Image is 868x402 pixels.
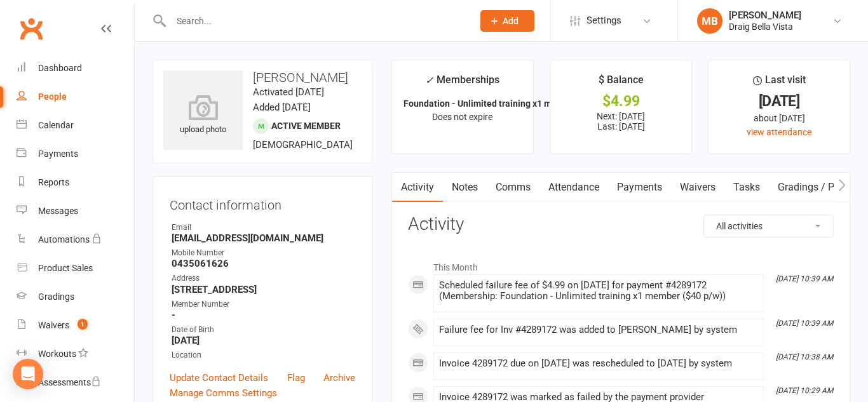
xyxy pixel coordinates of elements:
time: Added [DATE] [253,102,311,113]
div: Dashboard [38,63,82,73]
span: 1 [78,319,88,330]
span: Active member [271,121,341,131]
strong: [DATE] [172,335,355,346]
div: Messages [38,206,78,216]
i: [DATE] 10:29 AM [776,386,833,395]
strong: - [172,309,355,321]
div: People [38,91,67,102]
input: Search... [167,12,464,30]
div: Payments [38,149,78,159]
a: Attendance [539,173,608,202]
strong: [EMAIL_ADDRESS][DOMAIN_NAME] [172,232,355,244]
div: Automations [38,234,90,245]
a: Workouts [17,340,134,368]
a: Calendar [17,111,134,140]
div: upload photo [163,95,243,137]
div: Memberships [425,72,499,95]
strong: [STREET_ADDRESS] [172,284,355,295]
h3: Contact information [170,193,355,212]
a: People [17,83,134,111]
div: [DATE] [720,95,838,108]
a: Product Sales [17,254,134,283]
p: Next: [DATE] Last: [DATE] [562,111,680,131]
div: Waivers [38,320,69,330]
strong: 0435061626 [172,258,355,269]
a: Manage Comms Settings [170,385,277,401]
div: Open Intercom Messenger [13,359,43,389]
i: [DATE] 10:39 AM [776,319,833,328]
a: Archive [323,370,355,385]
a: Update Contact Details [170,370,268,385]
a: Waivers 1 [17,311,134,340]
span: [DEMOGRAPHIC_DATA] [253,139,353,151]
i: ✓ [425,74,433,86]
div: Draig Bella Vista [729,21,801,32]
span: Does not expire [432,112,492,122]
div: Reports [38,177,69,187]
a: Payments [608,173,671,202]
strong: Foundation - Unlimited training x1 member ... [403,98,587,109]
span: Add [503,16,519,26]
div: Product Sales [38,263,93,273]
div: Location [172,349,355,361]
a: Comms [487,173,539,202]
a: Reports [17,168,134,197]
div: $ Balance [599,72,644,95]
a: Automations [17,225,134,254]
div: Assessments [38,377,101,387]
a: Activity [392,173,443,202]
i: [DATE] 10:38 AM [776,352,833,361]
a: Gradings [17,283,134,311]
div: Last visit [753,72,806,95]
div: Date of Birth [172,324,355,336]
a: Messages [17,197,134,225]
div: Scheduled failure fee of $4.99 on [DATE] for payment #4289172 (Membership: Foundation - Unlimited... [439,280,758,302]
a: view attendance [747,127,811,137]
div: Failure fee for Inv #4289172 was added to [PERSON_NAME] by system [439,325,758,335]
a: Tasks [724,173,769,202]
button: Add [480,10,534,32]
a: Waivers [671,173,724,202]
h3: [PERSON_NAME] [163,70,362,84]
div: Member Number [172,298,355,311]
div: Mobile Number [172,247,355,259]
a: Assessments [17,368,134,397]
i: [DATE] 10:39 AM [776,274,833,283]
a: Dashboard [17,54,134,83]
div: Gradings [38,291,74,302]
div: [PERSON_NAME] [729,10,801,21]
time: Activated [DATE] [253,86,324,98]
a: Notes [443,173,487,202]
div: Invoice 4289172 due on [DATE] was rescheduled to [DATE] by system [439,358,758,369]
div: $4.99 [562,95,680,108]
li: This Month [408,254,834,274]
a: Clubworx [15,13,47,44]
div: Email [172,222,355,234]
a: Flag [287,370,305,385]
a: Payments [17,140,134,168]
div: Workouts [38,349,76,359]
div: Address [172,272,355,285]
div: Calendar [38,120,74,130]
h3: Activity [408,215,834,234]
span: Settings [587,6,621,35]
div: about [DATE] [720,111,838,125]
div: MB [697,8,722,34]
